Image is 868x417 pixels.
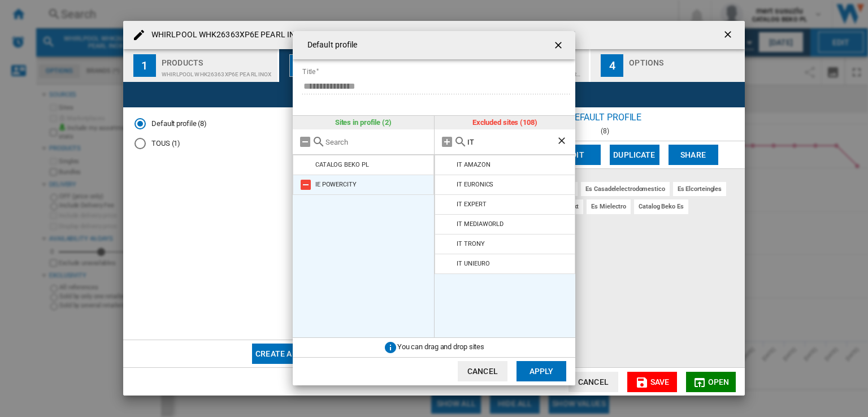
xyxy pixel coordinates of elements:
[298,135,312,149] md-icon: Remove all
[325,138,428,146] input: Search
[548,34,571,57] button: getI18NText('BUTTONS.CLOSE_DIALOG')
[517,361,566,381] button: Apply
[457,161,490,168] div: IT AMAZON
[315,161,369,168] div: CATALOG BEKO PL
[435,116,576,129] div: Excluded sites (108)
[440,135,454,149] md-icon: Add all
[458,361,507,381] button: Cancel
[315,181,357,188] div: IE POWERCITY
[302,40,358,51] h4: Default profile
[457,260,489,267] div: IT UNIEURO
[457,181,493,188] div: IT EURONICS
[457,240,484,247] div: IT TRONY
[556,135,570,149] ng-md-icon: Clear search
[553,40,566,53] ng-md-icon: getI18NText('BUTTONS.CLOSE_DIALOG')
[457,220,504,228] div: IT MEDIAWORLD
[293,116,434,129] div: Sites in profile (2)
[397,342,484,351] span: You can drag and drop sites
[467,138,557,146] input: Search
[457,201,486,208] div: IT EXPERT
